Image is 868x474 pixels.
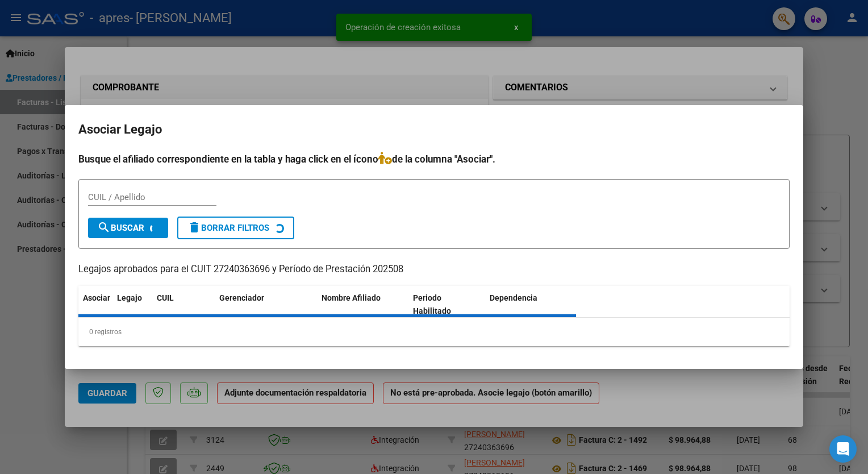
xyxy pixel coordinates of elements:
[177,217,294,239] button: Borrar Filtros
[187,221,201,234] mat-icon: delete
[187,223,269,233] span: Borrar Filtros
[152,286,215,323] datatable-header-cell: CUIL
[408,286,485,323] datatable-header-cell: Periodo Habilitado
[88,218,168,238] button: Buscar
[78,119,790,140] h2: Asociar Legajo
[78,318,790,346] div: 0 registros
[413,293,451,315] span: Periodo Habilitado
[322,293,381,302] span: Nombre Afiliado
[78,152,790,167] h4: Busque el afiliado correspondiente en la tabla y haga click en el ícono de la columna "Asociar".
[485,286,577,323] datatable-header-cell: Dependencia
[490,293,537,302] span: Dependencia
[117,293,142,302] span: Legajo
[317,286,408,323] datatable-header-cell: Nombre Afiliado
[219,293,264,302] span: Gerenciador
[78,263,790,277] p: Legajos aprobados para el CUIT 27240363696 y Período de Prestación 202508
[157,293,174,302] span: CUIL
[97,223,144,233] span: Buscar
[78,286,112,323] datatable-header-cell: Asociar
[829,435,857,463] div: Open Intercom Messenger
[83,293,110,302] span: Asociar
[215,286,317,323] datatable-header-cell: Gerenciador
[97,221,111,234] mat-icon: search
[112,286,152,323] datatable-header-cell: Legajo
